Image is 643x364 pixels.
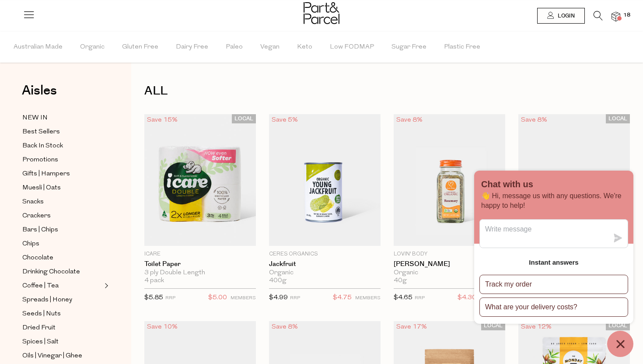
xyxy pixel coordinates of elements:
[330,32,374,63] span: Low FODMAP
[22,336,102,347] a: Spices | Salt
[621,11,633,19] span: 18
[22,113,48,123] span: NEW IN
[22,266,102,277] a: Drinking Chocolate
[394,114,425,126] div: Save 8%
[232,114,256,123] span: LOCAL
[537,8,585,24] a: Login
[269,250,381,258] p: Ceres Organics
[144,277,164,285] span: 4 pack
[290,296,300,301] small: RRP
[22,225,58,235] span: Bars | Chips
[22,239,39,249] span: Chips
[518,114,630,246] img: Banjo Bear
[22,126,102,137] a: Best Sellers
[22,350,102,361] a: Oils | Vinegar | Ghee
[269,260,381,268] a: Jackfruit
[22,210,102,221] a: Crackers
[22,238,102,249] a: Chips
[144,114,180,126] div: Save 15%
[415,296,425,301] small: RRP
[22,155,58,165] span: Promotions
[22,112,102,123] a: NEW IN
[22,308,102,319] a: Seeds | Nuts
[472,171,636,357] inbox-online-store-chat: Shopify online store chat
[260,32,280,63] span: Vegan
[144,269,256,277] div: 3 ply Double Length
[22,197,44,207] span: Snacks
[22,253,53,263] span: Chocolate
[22,224,102,235] a: Bars | Chips
[606,114,630,123] span: LOCAL
[22,81,57,100] span: Aisles
[22,280,102,291] a: Coffee | Tea
[22,182,102,193] a: Muesli | Oats
[612,12,620,21] a: 18
[22,196,102,207] a: Snacks
[269,277,287,285] span: 400g
[22,309,61,319] span: Seeds | Nuts
[458,292,476,304] span: $4.30
[22,351,82,361] span: Oils | Vinegar | Ghee
[231,296,256,301] small: MEMBERS
[144,294,163,301] span: $5.85
[355,296,381,301] small: MEMBERS
[122,32,158,63] span: Gluten Free
[394,250,505,258] p: Lovin' Body
[394,260,505,268] a: [PERSON_NAME]
[22,337,59,347] span: Spices | Salt
[102,280,108,291] button: Expand/Collapse Coffee | Tea
[297,32,312,63] span: Keto
[444,32,480,63] span: Plastic Free
[226,32,243,63] span: Paleo
[22,323,56,333] span: Dried Fruit
[269,269,381,277] div: Organic
[14,32,63,63] span: Australian Made
[144,250,256,258] p: icare
[22,211,51,221] span: Crackers
[269,114,301,126] div: Save 5%
[394,114,505,246] img: Rosemary
[22,252,102,263] a: Chocolate
[22,140,102,151] a: Back In Stock
[394,321,430,333] div: Save 17%
[22,154,102,165] a: Promotions
[22,294,102,305] a: Spreads | Honey
[208,292,227,304] span: $5.00
[144,114,256,246] img: Toilet Paper
[22,127,60,137] span: Best Sellers
[269,294,288,301] span: $4.99
[22,169,70,179] span: Gifts | Hampers
[269,321,301,333] div: Save 8%
[22,322,102,333] a: Dried Fruit
[165,296,175,301] small: RRP
[394,269,505,277] div: Organic
[304,2,339,24] img: Part&Parcel
[22,267,80,277] span: Drinking Chocolate
[394,294,412,301] span: $4.65
[22,84,57,106] a: Aisles
[391,32,426,63] span: Sugar Free
[144,321,180,333] div: Save 10%
[22,141,63,151] span: Back In Stock
[269,114,381,246] img: Jackfruit
[22,281,59,291] span: Coffee | Tea
[144,81,630,101] h1: ALL
[22,295,72,305] span: Spreads | Honey
[144,260,256,268] a: Toilet Paper
[176,32,208,63] span: Dairy Free
[518,114,550,126] div: Save 8%
[22,183,61,193] span: Muesli | Oats
[80,32,105,63] span: Organic
[22,168,102,179] a: Gifts | Hampers
[333,292,352,304] span: $4.75
[556,12,575,20] span: Login
[394,277,407,285] span: 40g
